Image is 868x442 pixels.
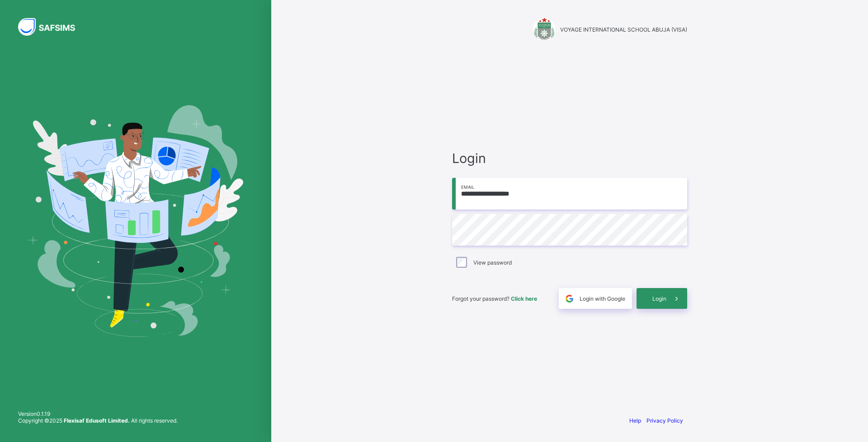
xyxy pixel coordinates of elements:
span: Login [452,150,687,166]
img: SAFSIMS Logo [18,18,86,36]
img: google.396cfc9801f0270233282035f929180a.svg [564,293,575,304]
a: Privacy Policy [646,417,683,424]
label: View password [473,259,512,266]
span: Login with Google [580,295,625,302]
a: Help [629,417,641,424]
span: Forgot your password? [452,295,537,302]
span: Copyright © 2025 All rights reserved. [18,417,178,424]
span: VOYAGE INTERNATIONAL SCHOOL ABUJA (VISA) [560,26,687,33]
a: Click here [511,295,537,302]
img: Hero Image [28,105,243,336]
span: Version 0.1.19 [18,410,178,417]
strong: Flexisaf Edusoft Limited. [64,417,130,424]
span: Login [652,295,666,302]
